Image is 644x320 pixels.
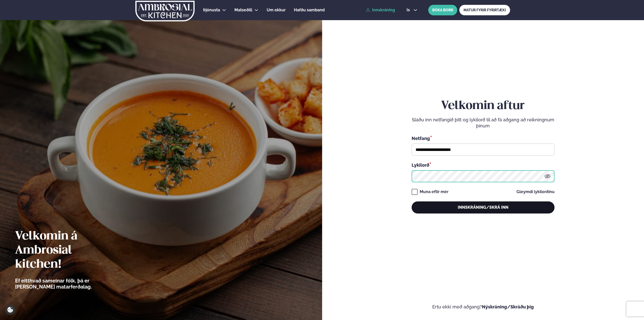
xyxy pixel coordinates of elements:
[15,229,120,272] h2: Velkomin á Ambrosial kitchen!
[294,8,325,12] span: Hafðu samband
[267,8,286,12] span: Um okkur
[403,8,421,12] button: is
[294,7,325,13] a: Hafðu samband
[412,135,555,141] div: Netfang
[412,162,555,168] div: Lykilorð
[516,190,555,194] a: Gleymdi lykilorðinu
[337,304,629,310] p: Ertu ekki með aðgang?
[135,1,195,21] img: logo
[267,7,286,13] a: Um okkur
[482,304,534,309] a: Nýskráning/Skráðu þig
[366,8,395,12] a: Innskráning
[15,278,120,290] p: Ef eitthvað sameinar fólk, þá er [PERSON_NAME] matarferðalag.
[234,7,252,13] a: Matseðill
[203,8,220,12] span: Þjónusta
[407,8,411,12] span: is
[5,305,15,315] a: Cookie settings
[428,5,457,15] button: BÓKA BORÐ
[234,8,252,12] span: Matseðill
[412,117,555,129] p: Sláðu inn netfangið þitt og lykilorð til að fá aðgang að reikningnum þínum
[412,201,555,214] button: Innskráning/Skrá inn
[412,99,555,113] h2: Velkomin aftur
[203,7,220,13] a: Þjónusta
[459,5,510,15] a: MATUR FYRIR FYRIRTÆKI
